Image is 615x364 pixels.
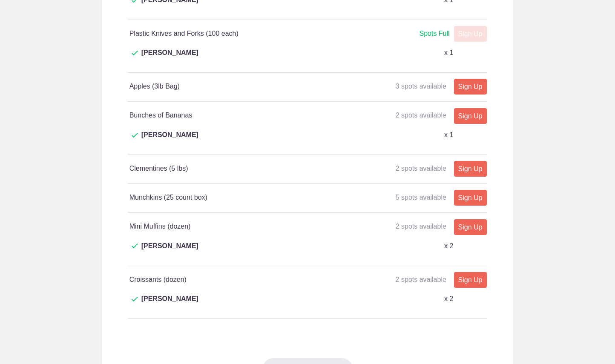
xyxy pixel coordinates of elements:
[141,130,198,150] span: [PERSON_NAME]
[454,79,487,95] a: Sign Up
[396,83,446,90] span: 3 spots available
[454,272,487,288] a: Sign Up
[141,241,198,261] span: [PERSON_NAME]
[396,165,446,172] span: 2 spots available
[129,221,307,232] h4: Mini Muffins (dozen)
[444,241,453,251] p: x 2
[132,297,138,302] img: Check dark green
[454,190,487,206] a: Sign Up
[444,294,453,304] p: x 2
[129,192,307,203] h4: Munchkins (25 count box)
[132,244,138,249] img: Check dark green
[454,161,487,177] a: Sign Up
[419,29,449,39] div: Spots Full
[396,276,446,283] span: 2 spots available
[132,133,138,138] img: Check dark green
[396,223,446,230] span: 2 spots available
[141,294,198,314] span: [PERSON_NAME]
[454,219,487,235] a: Sign Up
[129,81,307,92] h4: Apples (3lb Bag)
[129,163,307,174] h4: Clementines (5 lbs)
[132,51,138,56] img: Check dark green
[396,112,446,119] span: 2 spots available
[129,275,307,285] h4: Croissants (dozen)
[444,48,453,58] p: x 1
[396,194,446,201] span: 5 spots available
[129,110,307,120] h4: Bunches of Bananas
[454,108,487,124] a: Sign Up
[444,130,453,140] p: x 1
[129,29,307,39] h4: Plastic Knives and Forks (100 each)
[141,48,198,68] span: [PERSON_NAME]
